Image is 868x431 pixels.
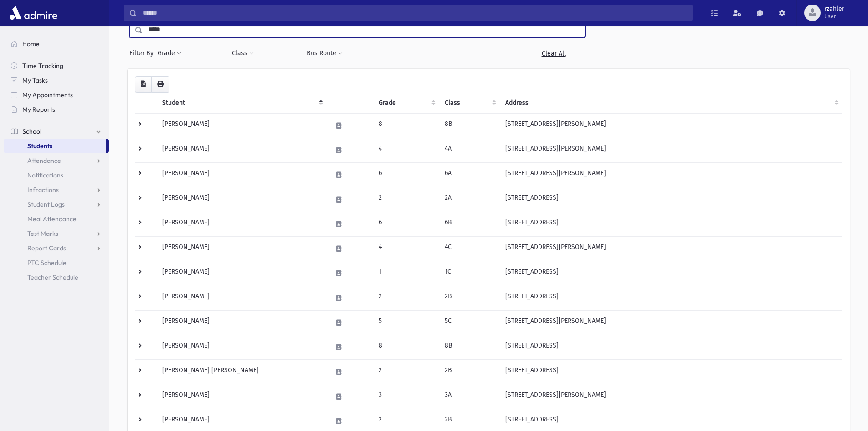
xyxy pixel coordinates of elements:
span: Test Marks [27,229,58,238]
td: [STREET_ADDRESS] [500,335,842,359]
td: [STREET_ADDRESS][PERSON_NAME] [500,138,842,162]
a: PTC Schedule [4,255,109,270]
td: [STREET_ADDRESS][PERSON_NAME] [500,310,842,335]
th: Address: activate to sort column ascending [500,93,842,114]
span: Attendance [27,156,61,165]
button: Print [151,76,169,93]
button: CSV [135,76,152,93]
td: [PERSON_NAME] [157,261,326,286]
a: Student Logs [4,197,109,212]
td: 1 [373,261,440,286]
a: Time Tracking [4,58,109,73]
span: Filter By [129,48,157,58]
a: My Reports [4,102,109,117]
td: [STREET_ADDRESS][PERSON_NAME] [500,113,842,138]
a: Meal Attendance [4,212,109,226]
a: Students [4,139,106,153]
span: PTC Schedule [27,259,67,267]
a: Teacher Schedule [4,270,109,285]
td: 3 [373,384,440,409]
span: Infractions [27,186,59,194]
th: Class: activate to sort column ascending [439,93,500,114]
td: [STREET_ADDRESS] [500,359,842,384]
td: 4C [439,236,500,261]
button: Class [231,45,254,62]
span: Student Logs [27,200,65,208]
td: [STREET_ADDRESS] [500,212,842,236]
td: 5C [439,310,500,335]
td: [PERSON_NAME] [PERSON_NAME] [157,359,326,384]
td: 2A [439,187,500,212]
td: 2B [439,359,500,384]
td: 8 [373,335,440,359]
td: 8B [439,335,500,359]
td: 6A [439,162,500,187]
span: Time Tracking [22,62,63,70]
td: 6 [373,162,440,187]
span: Notifications [27,171,63,179]
td: 4 [373,236,440,261]
td: [PERSON_NAME] [157,310,326,335]
a: Test Marks [4,226,109,241]
span: Students [27,142,52,150]
span: rzahler [824,5,844,13]
a: My Tasks [4,73,109,88]
a: Infractions [4,182,109,197]
a: My Appointments [4,88,109,102]
td: 6 [373,212,440,236]
a: School [4,124,109,139]
a: Attendance [4,153,109,168]
td: 2 [373,359,440,384]
td: [PERSON_NAME] [157,113,326,138]
span: My Reports [22,105,55,114]
td: [PERSON_NAME] [157,236,326,261]
span: My Appointments [22,91,73,99]
td: 8 [373,113,440,138]
td: [STREET_ADDRESS] [500,187,842,212]
th: Grade: activate to sort column ascending [373,93,440,114]
td: 2 [373,286,440,310]
input: Search [137,5,692,21]
td: [PERSON_NAME] [157,335,326,359]
td: 4 [373,138,440,162]
span: User [824,13,844,20]
td: [PERSON_NAME] [157,212,326,236]
td: 2 [373,187,440,212]
td: [PERSON_NAME] [157,286,326,310]
td: 8B [439,113,500,138]
td: [STREET_ADDRESS][PERSON_NAME] [500,236,842,261]
a: Clear All [522,45,585,62]
td: 4A [439,138,500,162]
span: Report Cards [27,244,66,252]
td: [PERSON_NAME] [157,138,326,162]
a: Report Cards [4,241,109,255]
td: [STREET_ADDRESS] [500,261,842,286]
td: [STREET_ADDRESS][PERSON_NAME] [500,384,842,409]
td: [PERSON_NAME] [157,384,326,409]
td: [PERSON_NAME] [157,162,326,187]
img: AdmirePro [7,4,60,22]
span: Home [22,40,40,48]
button: Grade [157,45,182,62]
th: Student: activate to sort column descending [157,93,326,114]
td: 6B [439,212,500,236]
span: School [22,127,41,135]
td: 5 [373,310,440,335]
span: Meal Attendance [27,215,77,223]
span: Teacher Schedule [27,273,78,281]
td: 1C [439,261,500,286]
span: My Tasks [22,76,48,84]
button: Bus Route [306,45,343,62]
td: 2B [439,286,500,310]
td: [STREET_ADDRESS][PERSON_NAME] [500,162,842,187]
a: Home [4,36,109,51]
td: [PERSON_NAME] [157,187,326,212]
td: 3A [439,384,500,409]
td: [STREET_ADDRESS] [500,286,842,310]
a: Notifications [4,168,109,182]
